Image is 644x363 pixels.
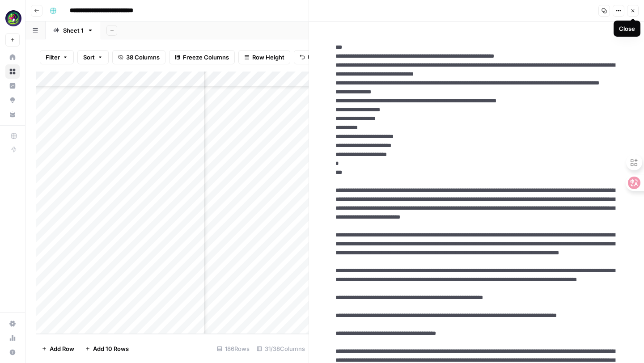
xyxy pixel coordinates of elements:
[40,50,74,64] button: Filter
[5,93,20,107] a: Opportunities
[5,7,20,30] button: Workspace: Meshy
[46,53,60,62] span: Filter
[77,50,109,64] button: Sort
[50,344,74,353] span: Add Row
[213,342,253,356] div: 186 Rows
[36,342,80,356] button: Add Row
[63,26,84,35] div: Sheet 1
[253,342,309,356] div: 31/38 Columns
[5,50,20,64] a: Home
[5,317,20,331] a: Settings
[112,50,165,64] button: 38 Columns
[80,342,134,356] button: Add 10 Rows
[5,331,20,345] a: Usage
[252,53,284,62] span: Row Height
[294,50,329,64] button: Undo
[5,107,20,122] a: Your Data
[5,64,20,79] a: Browse
[126,53,160,62] span: 38 Columns
[5,10,21,26] img: Meshy Logo
[238,50,290,64] button: Row Height
[5,345,20,359] button: Help + Support
[83,53,95,62] span: Sort
[183,53,229,62] span: Freeze Columns
[93,344,129,353] span: Add 10 Rows
[46,21,101,39] a: Sheet 1
[5,79,20,93] a: Insights
[169,50,235,64] button: Freeze Columns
